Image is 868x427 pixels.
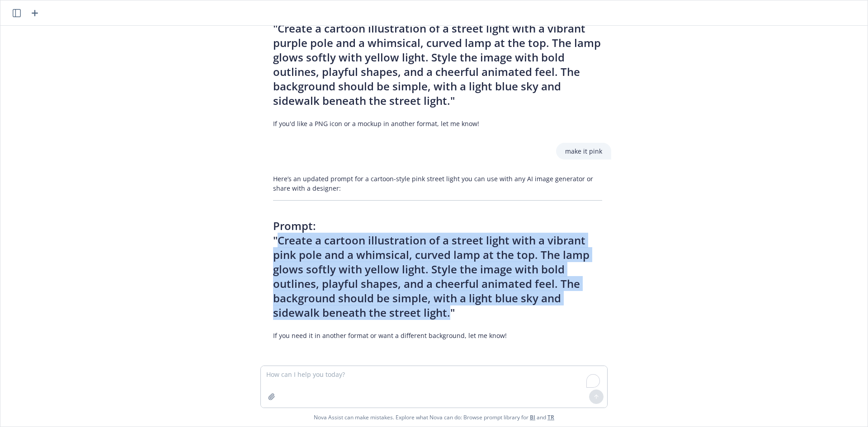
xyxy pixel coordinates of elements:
span: Prompt: [273,218,316,233]
p: If you need it in another format or want a different background, let me know! [273,331,602,340]
p: make it pink [565,146,602,156]
a: TR [547,413,554,421]
textarea: To enrich screen reader interactions, please activate Accessibility in Grammarly extension settings [261,366,607,408]
p: Here’s an updated prompt for a cartoon-style pink street light you can use with any AI image gene... [273,174,602,193]
a: BI [530,413,535,421]
span: Nova Assist can make mistakes. Explore what Nova can do: Browse prompt library for and [314,408,554,427]
p: If you'd like a PNG icon or a mockup in another format, let me know! [273,119,602,128]
h2: "Create a cartoon illustration of a street light with a vibrant purple pole and a whimsical, curv... [273,7,602,108]
h2: "Create a cartoon illustration of a street light with a vibrant pink pole and a whimsical, curved... [273,219,602,320]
